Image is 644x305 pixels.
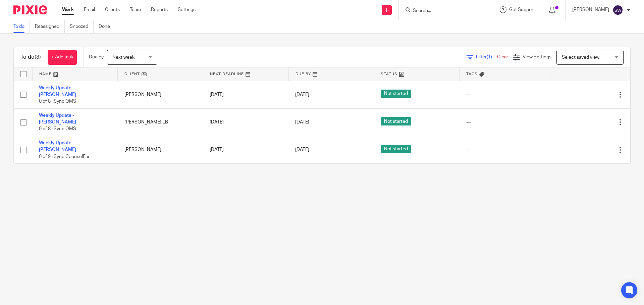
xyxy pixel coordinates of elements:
[466,146,538,153] div: ---
[35,54,41,60] span: (3)
[295,147,309,152] span: [DATE]
[523,55,551,59] span: View Settings
[70,20,94,33] a: Snoozed
[89,54,104,60] p: Due by
[48,50,77,65] a: + Add task
[203,136,288,163] td: [DATE]
[178,6,196,13] a: Settings
[84,6,95,13] a: Email
[118,108,203,136] td: [PERSON_NAME] LB
[476,55,497,59] span: Filter
[39,127,76,132] span: 0 of 8 · Sync OMS
[105,6,120,13] a: Clients
[130,6,141,13] a: Team
[39,86,76,97] a: Weekly Update - [PERSON_NAME]
[381,145,411,153] span: Not started
[381,117,411,125] span: Not started
[39,113,76,124] a: Weekly Update - [PERSON_NAME]
[203,108,288,136] td: [DATE]
[612,5,623,15] img: svg%3E
[295,120,309,124] span: [DATE]
[39,154,90,159] span: 0 of 9 · Sync CounselEar
[39,141,76,152] a: Weekly Update- [PERSON_NAME]
[509,7,535,12] span: Get Support
[20,54,41,61] h1: To do
[112,55,135,60] span: Next week
[39,99,76,104] span: 0 of 8 · Sync OMS
[151,6,168,13] a: Reports
[466,119,538,125] div: ---
[572,6,609,13] p: [PERSON_NAME]
[118,81,203,108] td: [PERSON_NAME]
[62,6,74,13] a: Work
[562,55,599,60] span: Select saved view
[487,55,492,59] span: (1)
[412,8,473,14] input: Search
[466,72,478,76] span: Tags
[295,92,309,97] span: [DATE]
[35,20,65,33] a: Reassigned
[497,55,508,59] a: Clear
[466,91,538,98] div: ---
[203,81,288,108] td: [DATE]
[99,20,115,33] a: Done
[13,5,47,14] img: Pixie
[13,20,30,33] a: To do
[381,90,411,98] span: Not started
[118,136,203,163] td: [PERSON_NAME]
